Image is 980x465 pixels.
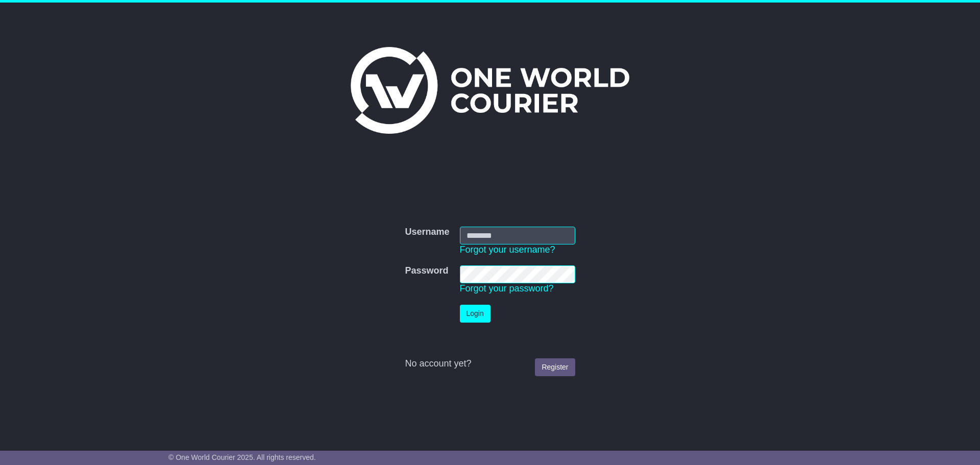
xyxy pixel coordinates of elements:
label: Password [405,265,448,277]
img: One World [351,47,629,134]
div: No account yet? [405,358,575,370]
button: Login [460,305,491,323]
a: Forgot your username? [460,244,555,255]
a: Forgot your password? [460,283,554,293]
span: © One World Courier 2025. All rights reserved. [168,453,316,461]
a: Register [535,358,575,376]
label: Username [405,227,449,238]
